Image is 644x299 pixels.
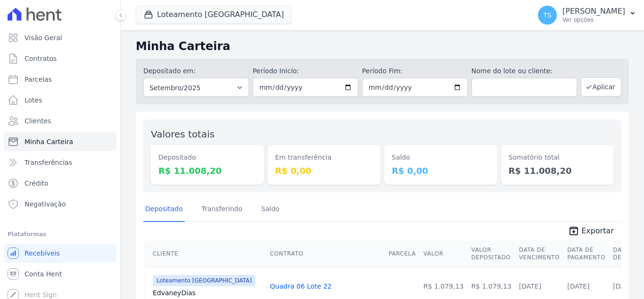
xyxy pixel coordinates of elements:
[136,38,629,55] h2: Minha Carteira
[467,240,515,267] th: Valor Depositado
[25,33,62,43] span: Visão Geral
[266,240,385,267] th: Contrato
[136,6,292,24] button: Loteamento [GEOGRAPHIC_DATA]
[143,67,196,75] label: Depositado em:
[25,179,49,188] span: Crédito
[25,158,72,167] span: Transferências
[275,153,373,162] dt: Em transferência
[4,49,116,68] a: Contratos
[392,153,490,162] dt: Saldo
[275,164,373,177] dd: R$ 0,00
[543,12,551,18] span: TS
[25,116,51,126] span: Clientes
[581,77,621,96] button: Aplicar
[392,164,490,177] dd: R$ 0,00
[8,229,113,240] div: Plataformas
[25,199,66,209] span: Negativação
[362,66,468,76] label: Período Fim:
[4,91,116,110] a: Lotes
[25,248,60,258] span: Recebíveis
[567,282,589,290] a: [DATE]
[515,240,563,267] th: Data de Vencimento
[561,225,621,239] a: unarchive Exportar
[25,54,57,63] span: Contratos
[562,7,625,16] p: [PERSON_NAME]
[4,174,116,193] a: Crédito
[253,66,358,76] label: Período Inicío:
[613,282,635,290] a: [DATE]
[420,240,467,267] th: Valor
[4,244,116,263] a: Recebíveis
[25,269,62,279] span: Conta Hent
[158,164,256,177] dd: R$ 11.008,20
[145,240,266,267] th: Cliente
[509,164,607,177] dd: R$ 11.008,20
[581,225,614,237] span: Exportar
[4,28,116,47] a: Visão Geral
[4,132,116,151] a: Minha Carteira
[509,153,607,162] dt: Somatório total
[568,225,579,237] i: unarchive
[200,197,245,222] a: Transferindo
[25,137,73,146] span: Minha Carteira
[4,111,116,130] a: Clientes
[563,240,609,267] th: Data de Pagamento
[4,265,116,283] a: Conta Hent
[259,197,281,222] a: Saldo
[385,240,420,267] th: Parcela
[151,128,215,140] label: Valores totais
[4,70,116,89] a: Parcelas
[562,16,625,24] p: Ver opções
[153,275,256,286] span: Loteamento [GEOGRAPHIC_DATA]
[519,282,541,290] a: [DATE]
[25,95,42,105] span: Lotes
[158,153,256,162] dt: Depositado
[143,197,185,222] a: Depositado
[153,288,263,298] a: EdvaneyDias
[471,66,577,76] label: Nome do lote ou cliente:
[4,195,116,214] a: Negativação
[4,153,116,172] a: Transferências
[530,2,644,28] button: TS [PERSON_NAME] Ver opções
[270,282,332,290] a: Quadra 06 Lote 22
[25,75,52,84] span: Parcelas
